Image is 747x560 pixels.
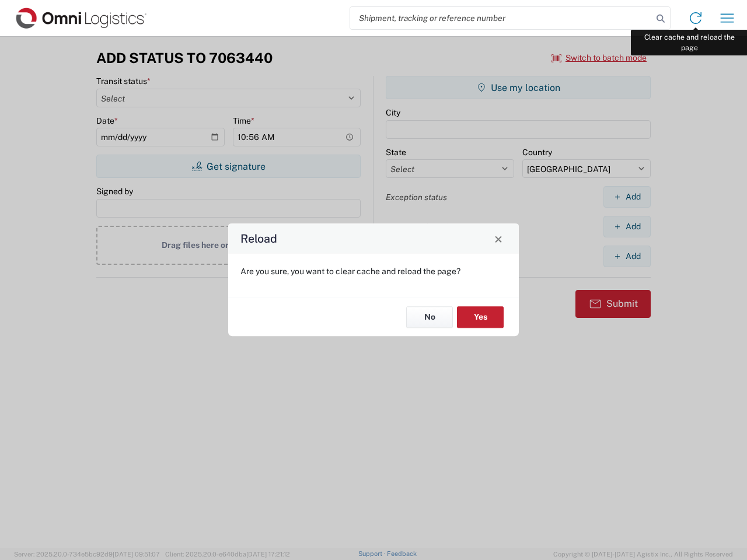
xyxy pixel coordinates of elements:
p: Are you sure, you want to clear cache and reload the page? [240,266,507,276]
h4: Reload [240,230,277,247]
input: Shipment, tracking or reference number [350,7,652,29]
button: Yes [457,306,504,328]
button: No [406,306,453,328]
button: Close [490,230,507,247]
